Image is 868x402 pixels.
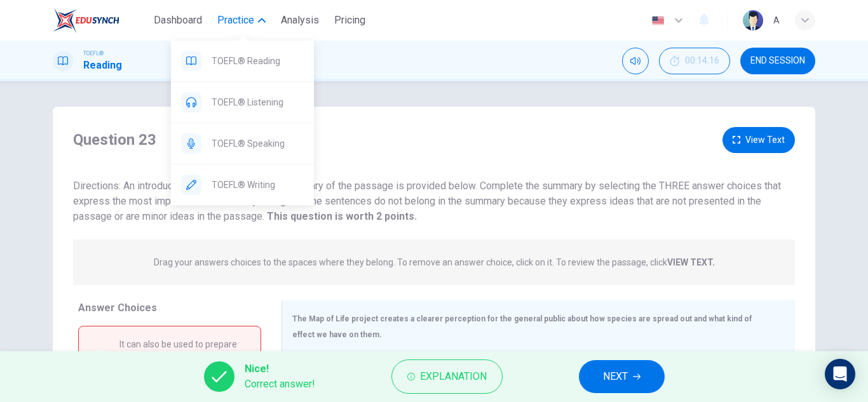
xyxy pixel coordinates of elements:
a: EduSynch logo [53,8,149,33]
span: Dashboard [154,13,202,28]
button: END SESSION [740,48,815,74]
span: Correct answer! [245,377,315,392]
span: It can also be used to prepare individuals for the likelihood of encountering certain species [119,337,250,382]
button: NEXT [579,360,665,393]
span: TOEFL® Reading [212,53,304,69]
img: EduSynch logo [53,8,119,33]
img: Profile picture [743,10,763,30]
span: NEXT [603,368,628,385]
p: Drag your answers choices to the spaces where they belong. To remove an answer choice, click on i... [154,257,715,267]
span: END SESSION [750,56,805,66]
div: D [89,349,109,370]
span: TOEFL® [83,49,104,58]
strong: VIEW TEXT. [667,257,715,267]
span: Directions: An introductory sentence for a brief summary of the passage is provided below. Comple... [73,180,781,222]
span: Explanation [420,368,487,385]
div: TOEFL® Writing [171,164,314,205]
button: View Text [722,127,795,153]
img: en [650,16,666,25]
div: Open Intercom Messenger [825,359,855,389]
span: Nice! [245,361,315,377]
button: Dashboard [149,9,207,32]
button: Practice [212,9,271,32]
h4: Question 23 [73,130,156,150]
button: Analysis [276,9,324,32]
span: TOEFL® Listening [212,95,304,110]
span: 00:14:16 [685,56,719,66]
span: Practice [217,13,254,28]
span: Pricing [334,13,365,28]
span: Analysis [281,13,319,28]
button: 00:14:16 [659,48,730,74]
button: Explanation [391,359,503,394]
div: Mute [622,48,649,74]
span: The Map of Life project creates a clearer perception for the general public about how species are... [292,314,752,339]
div: TOEFL® Listening [171,82,314,123]
span: TOEFL® Speaking [212,136,304,151]
div: Hide [659,48,730,74]
span: TOEFL® Writing [212,177,304,192]
div: TOEFL® Speaking [171,123,314,164]
div: TOEFL® Reading [171,41,314,81]
strong: This question is worth 2 points. [264,210,417,222]
span: Answer Choices [78,302,157,314]
div: A [773,13,780,28]
button: Pricing [329,9,370,32]
h1: Reading [83,58,122,73]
